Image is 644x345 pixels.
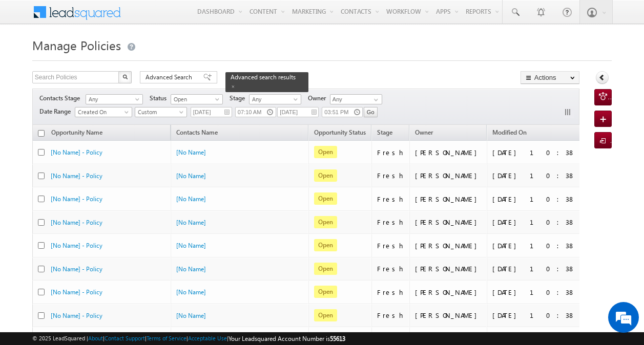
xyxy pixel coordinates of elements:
[492,288,595,297] div: [DATE] 10:38 AM
[415,148,482,157] div: [PERSON_NAME]
[377,288,405,297] div: Fresh
[415,264,482,273] div: [PERSON_NAME]
[492,171,595,180] div: [DATE] 10:38 AM
[176,148,206,156] a: [No Name]
[176,265,206,273] a: [No Name]
[86,95,139,104] span: Any
[415,241,482,250] div: [PERSON_NAME]
[377,171,405,180] div: Fresh
[377,264,405,273] div: Fresh
[492,241,595,250] div: [DATE] 10:38 AM
[51,148,102,156] a: [No Name] - Policy
[364,107,378,117] input: Go
[176,172,206,180] a: [No Name]
[135,107,184,117] span: Custom
[314,309,337,321] span: Open
[330,335,345,342] span: 55613
[492,148,595,157] div: [DATE] 10:38 AM
[314,263,337,275] span: Open
[75,107,132,117] a: Created On
[308,94,330,103] span: Owner
[377,241,405,250] div: Fresh
[135,107,187,117] a: Custom
[51,128,102,136] span: Opportunity Name
[492,311,595,320] div: [DATE] 10:38 AM
[176,312,206,319] a: [No Name]
[171,95,220,104] span: Open
[415,195,482,204] div: [PERSON_NAME]
[188,335,227,341] a: Acceptable Use
[377,148,405,157] div: Fresh
[487,127,532,140] a: Modified On
[146,73,195,82] span: Advanced Search
[51,312,102,319] a: [No Name] - Policy
[32,37,121,53] span: Manage Policies
[372,127,398,140] a: Stage
[330,94,382,104] input: Type to Search
[51,219,102,226] a: [No Name] - Policy
[38,130,45,137] input: Check all records
[51,265,102,273] a: [No Name] - Policy
[46,127,108,140] a: Opportunity Name
[32,334,345,343] span: © 2025 LeadSquared | | | | |
[39,94,84,103] span: Contacts Stage
[314,286,337,298] span: Open
[377,195,405,204] div: Fresh
[51,172,102,180] a: [No Name] - Policy
[415,311,482,320] div: [PERSON_NAME]
[492,218,595,227] div: [DATE] 10:38 AM
[368,95,381,105] a: Show All Items
[86,94,143,104] a: Any
[51,288,102,296] a: [No Name] - Policy
[492,128,527,136] span: Modified On
[314,169,337,182] span: Open
[176,195,206,203] a: [No Name]
[415,128,433,136] span: Owner
[492,195,595,204] div: [DATE] 10:38 AM
[492,264,595,273] div: [DATE] 10:38 AM
[314,239,337,251] span: Open
[176,242,206,249] a: [No Name]
[415,218,482,227] div: [PERSON_NAME]
[150,94,171,103] span: Status
[228,335,345,342] span: Your Leadsquared Account Number is
[39,107,75,116] span: Date Range
[176,288,206,296] a: [No Name]
[88,335,103,341] a: About
[314,216,337,228] span: Open
[377,311,405,320] div: Fresh
[171,94,223,104] a: Open
[171,127,223,140] span: Contacts Name
[415,288,482,297] div: [PERSON_NAME]
[249,94,301,104] a: Any
[105,335,145,341] a: Contact Support
[51,195,102,203] a: [No Name] - Policy
[231,73,296,81] span: Advanced search results
[377,128,392,136] span: Stage
[377,218,405,227] div: Fresh
[314,146,337,158] span: Open
[176,219,206,226] a: [No Name]
[122,74,128,79] img: Search
[75,107,129,117] span: Created On
[51,242,102,249] a: [No Name] - Policy
[309,127,371,140] a: Opportunity Status
[314,192,337,205] span: Open
[147,335,186,341] a: Terms of Service
[521,71,579,84] button: Actions
[415,171,482,180] div: [PERSON_NAME]
[250,95,298,104] span: Any
[230,94,249,103] span: Stage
